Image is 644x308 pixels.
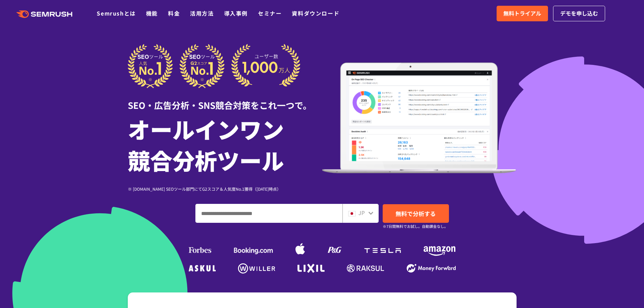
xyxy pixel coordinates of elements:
a: デモを申し込む [553,6,605,21]
span: デモを申し込む [560,9,598,18]
a: 導入事例 [224,9,248,17]
h1: オールインワン 競合分析ツール [128,113,322,175]
a: 無料トライアル [497,6,548,21]
span: JP [358,209,365,217]
a: 機能 [146,9,158,17]
a: セミナー [258,9,282,17]
a: 無料で分析する [383,204,449,223]
a: 資料ダウンロード [292,9,339,17]
div: ※ [DOMAIN_NAME] SEOツール部門にてG2スコア＆人気度No.1獲得（[DATE]時点） [128,186,322,192]
span: 無料で分析する [396,209,436,218]
a: 活用方法 [190,9,214,17]
small: ※7日間無料でお試し。自動課金なし。 [383,223,448,230]
a: Semrushとは [97,9,136,17]
input: ドメイン、キーワードまたはURLを入力してください [196,204,342,222]
a: 料金 [168,9,180,17]
div: SEO・広告分析・SNS競合対策をこれ一つで。 [128,88,322,112]
span: 無料トライアル [503,9,541,18]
